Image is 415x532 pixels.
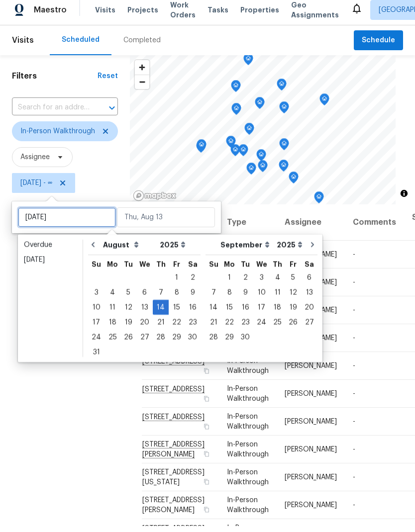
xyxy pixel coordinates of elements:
[279,144,289,160] div: Map marker
[240,11,279,21] span: Properties
[206,336,221,351] div: Sun Sep 28 2025
[301,306,317,320] div: 20
[117,213,215,233] input: Thu, Aug 13
[285,306,301,321] div: Fri Sep 19 2025
[202,511,211,520] button: Copy Address
[221,291,237,305] div: 8
[237,321,253,336] div: Tue Sep 23 2025
[185,321,201,336] div: Sat Aug 23 2025
[135,66,149,81] button: Zoom in
[136,321,153,336] div: Wed Aug 20 2025
[353,285,355,292] span: -
[12,77,98,87] h1: Filters
[270,291,285,305] div: 11
[173,266,180,273] abbr: Friday
[277,210,345,247] th: Assignee
[153,291,169,305] div: 7
[270,321,285,335] div: 25
[86,241,101,261] button: Go to previous month
[88,351,104,365] div: 31
[231,109,241,124] div: Map marker
[135,81,149,95] button: Zoom out
[34,11,67,21] span: Maestro
[206,321,221,335] div: 21
[202,455,211,464] button: Copy Address
[285,291,301,306] div: Fri Sep 12 2025
[253,321,270,335] div: 24
[20,243,80,362] ul: Date picker shortcuts
[120,336,136,351] div: Tue Aug 26 2025
[104,321,120,336] div: Mon Aug 18 2025
[157,243,188,258] select: Year
[253,321,270,336] div: Wed Sep 24 2025
[279,107,289,123] div: Map marker
[226,142,236,157] div: Map marker
[202,428,211,437] button: Copy Address
[185,291,201,305] div: 9
[135,81,149,95] span: Zoom out
[246,169,256,184] div: Map marker
[196,147,206,162] div: Map marker
[253,306,270,320] div: 17
[353,480,355,487] span: -
[237,276,253,291] div: Tue Sep 02 2025
[188,266,198,273] abbr: Saturday
[291,6,339,26] span: Geo Assignments
[270,306,285,321] div: Thu Sep 18 2025
[221,336,237,351] div: Mon Sep 29 2025
[237,306,253,320] div: 16
[104,336,120,351] div: Mon Aug 25 2025
[185,306,201,320] div: 16
[237,276,253,290] div: 2
[20,158,50,168] span: Assignee
[279,166,289,181] div: Map marker
[169,276,185,290] div: 1
[301,321,317,335] div: 27
[12,35,34,57] span: Visits
[270,306,285,320] div: 18
[153,321,169,336] div: Thu Aug 21 2025
[353,257,355,264] span: -
[301,291,317,306] div: Sat Sep 13 2025
[153,291,169,306] div: Thu Aug 07 2025
[301,291,317,305] div: 13
[120,306,136,321] div: Tue Aug 12 2025
[153,306,169,321] div: Thu Aug 14 2025
[185,291,201,306] div: Sat Aug 09 2025
[301,321,317,336] div: Sat Sep 27 2025
[88,291,104,306] div: Sun Aug 03 2025
[270,321,285,336] div: Thu Sep 25 2025
[105,107,119,121] button: Open
[362,40,395,53] span: Schedule
[206,306,221,321] div: Sun Sep 14 2025
[24,246,77,256] div: Overdue
[120,321,136,336] div: Tue Aug 19 2025
[124,266,133,273] abbr: Tuesday
[153,321,169,335] div: 21
[237,336,253,350] div: 30
[258,166,268,181] div: Map marker
[256,266,267,273] abbr: Wednesday
[88,321,104,335] div: 17
[314,197,324,213] div: Map marker
[353,368,355,375] span: -
[353,508,355,515] span: -
[98,77,118,87] div: Reset
[24,261,77,270] div: [DATE]
[136,306,153,320] div: 13
[104,291,120,305] div: 4
[270,276,285,290] div: 4
[353,313,355,320] span: -
[289,177,299,193] div: Map marker
[206,291,221,305] div: 7
[274,243,305,258] select: Year
[120,291,136,306] div: Tue Aug 05 2025
[136,336,153,351] div: Wed Aug 27 2025
[227,363,269,380] span: In-Person Walkthrough
[136,336,153,350] div: 27
[285,508,337,515] span: [PERSON_NAME]
[244,129,254,144] div: Map marker
[197,145,207,161] div: Map marker
[285,306,301,320] div: 19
